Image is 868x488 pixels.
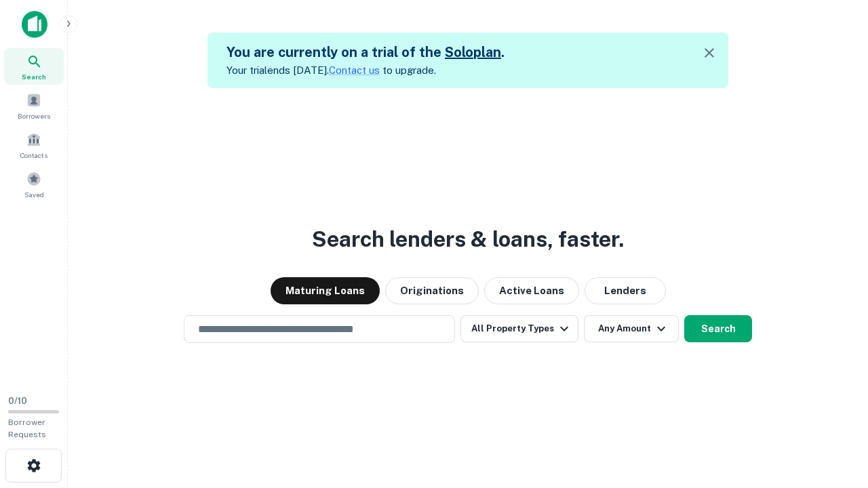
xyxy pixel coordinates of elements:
[226,42,505,62] h5: You are currently on a trial of the .
[585,277,666,304] button: Lenders
[484,277,579,304] button: Active Loans
[8,396,27,406] span: 0 / 10
[22,11,47,38] img: capitalize-icon.png
[385,277,479,304] button: Originations
[800,380,868,445] iframe: Chat Widget
[22,71,46,82] span: Search
[584,315,679,342] button: Any Amount
[271,277,380,304] button: Maturing Loans
[4,166,64,203] a: Saved
[460,315,578,342] button: All Property Types
[226,62,505,79] p: Your trial ends [DATE]. to upgrade.
[4,127,64,163] a: Contacts
[329,64,380,76] a: Contact us
[20,150,47,161] span: Contacts
[4,87,64,124] a: Borrowers
[8,418,46,439] span: Borrower Requests
[445,44,501,60] a: Soloplan
[18,110,50,121] span: Borrowers
[4,48,64,85] a: Search
[684,315,752,342] button: Search
[24,189,44,200] span: Saved
[312,223,624,256] h3: Search lenders & loans, faster.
